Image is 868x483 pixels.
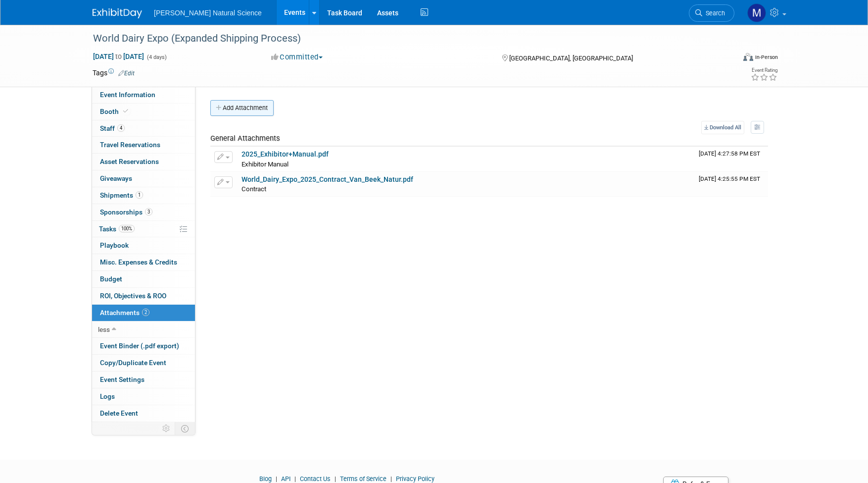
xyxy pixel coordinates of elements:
[100,275,122,283] span: Budget
[755,54,778,61] div: In-Person
[100,309,149,317] span: Attachments
[118,70,135,77] a: Edit
[92,322,195,338] a: less
[92,221,195,237] a: Tasks100%
[123,108,128,114] i: Booth reservation complete
[100,158,159,165] span: Asset Reservations
[689,4,734,22] a: Search
[90,30,720,48] div: World Dairy Expo (Expanded Shipping Process)
[92,372,195,388] a: Event Settings
[699,175,760,182] span: Upload Timestamp
[93,68,135,78] td: Tags
[175,422,195,435] td: Toggle Event Tabs
[100,292,166,300] span: ROI, Objectives & ROO
[100,376,145,383] span: Event Settings
[268,52,327,62] button: Committed
[702,9,725,17] span: Search
[388,475,394,483] span: |
[100,241,129,249] span: Playbook
[92,170,195,187] a: Giveaways
[273,475,280,483] span: |
[114,53,123,60] span: to
[100,342,179,350] span: Event Binder (.pdf export)
[695,172,768,197] td: Upload Timestamp
[92,104,195,120] a: Booth
[210,100,274,116] button: Add Attachment
[509,54,633,62] span: [GEOGRAPHIC_DATA], [GEOGRAPHIC_DATA]
[100,191,143,199] span: Shipments
[154,9,262,17] span: [PERSON_NAME] Natural Science
[92,204,195,220] a: Sponsorships3
[241,185,266,193] span: Contract
[100,107,130,115] span: Booth
[92,137,195,153] a: Travel Reservations
[146,54,167,60] span: (4 days)
[100,124,125,132] span: Staff
[117,124,125,132] span: 4
[300,475,331,483] a: Contact Us
[92,305,195,321] a: Attachments2
[259,475,272,483] a: Blog
[241,161,289,168] span: Exhibitor Manual
[699,150,760,157] span: Upload Timestamp
[136,191,143,199] span: 1
[98,325,110,333] span: less
[92,388,195,405] a: Logs
[100,91,155,99] span: Event Information
[92,187,195,204] a: Shipments1
[100,141,160,149] span: Travel Reservations
[100,208,152,216] span: Sponsorships
[701,121,744,134] a: Download All
[100,359,166,367] span: Copy/Duplicate Event
[100,409,138,417] span: Delete Event
[158,422,175,435] td: Personalize Event Tab Strip
[92,288,195,304] a: ROI, Objectives & ROO
[743,53,753,61] img: Format-Inperson.png
[396,475,434,483] a: Privacy Policy
[119,225,135,232] span: 100%
[92,120,195,137] a: Staff4
[92,338,195,354] a: Event Binder (.pdf export)
[332,475,338,483] span: |
[100,258,177,266] span: Misc. Expenses & Credits
[695,147,768,171] td: Upload Timestamp
[340,475,386,483] a: Terms of Service
[292,475,298,483] span: |
[92,154,195,170] a: Asset Reservations
[747,3,766,22] img: Meggie Asche
[93,52,145,61] span: [DATE] [DATE]
[92,237,195,254] a: Playbook
[100,392,115,400] span: Logs
[142,309,149,316] span: 2
[93,8,142,18] img: ExhibitDay
[676,52,778,66] div: Event Format
[100,174,132,182] span: Giveaways
[145,208,152,215] span: 3
[92,405,195,422] a: Delete Event
[92,87,195,103] a: Event Information
[241,175,413,183] a: World_Dairy_Expo_2025_Contract_Van_Beek_Natur.pdf
[92,355,195,371] a: Copy/Duplicate Event
[241,150,329,158] a: 2025_Exhibitor+Manual.pdf
[751,68,777,73] div: Event Rating
[92,271,195,287] a: Budget
[210,134,280,143] span: General Attachments
[281,475,290,483] a: API
[99,225,135,233] span: Tasks
[92,254,195,270] a: Misc. Expenses & Credits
